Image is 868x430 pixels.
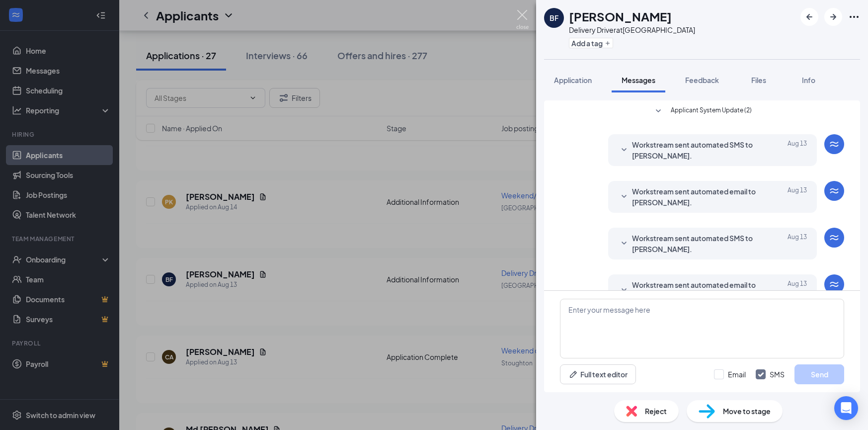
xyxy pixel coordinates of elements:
[554,76,592,85] span: Application
[618,238,630,250] svg: SmallChevronDown
[685,76,719,85] span: Feedback
[569,38,613,48] button: PlusAdd a tag
[569,25,695,35] div: Delivery Driver at [GEOGRAPHIC_DATA]
[632,279,762,301] span: Workstream sent automated email to [PERSON_NAME].
[803,11,815,23] svg: ArrowLeftNew
[622,76,655,85] span: Messages
[788,233,807,255] span: Aug 13
[788,139,807,161] span: Aug 13
[788,186,807,208] span: Aug 13
[834,396,858,420] div: Open Intercom Messenger
[723,406,771,417] span: Move to stage
[802,76,815,85] span: Info
[569,8,672,25] h1: [PERSON_NAME]
[671,105,752,117] span: Applicant System Update (2)
[794,364,844,384] button: Send
[800,8,818,26] button: ArrowLeftNew
[788,279,807,301] span: Aug 13
[632,233,762,255] span: Workstream sent automated SMS to [PERSON_NAME].
[751,76,766,85] span: Files
[828,278,840,290] svg: WorkstreamLogo
[652,105,752,117] button: SmallChevronDownApplicant System Update (2)
[827,11,839,23] svg: ArrowRight
[828,138,840,150] svg: WorkstreamLogo
[550,13,558,23] div: BF
[605,40,611,46] svg: Plus
[618,144,630,156] svg: SmallChevronDown
[618,284,630,296] svg: SmallChevronDown
[828,185,840,197] svg: WorkstreamLogo
[560,364,636,384] button: Full text editorPen
[618,191,630,203] svg: SmallChevronDown
[632,186,762,208] span: Workstream sent automated email to [PERSON_NAME].
[824,8,842,26] button: ArrowRight
[652,105,664,117] svg: SmallChevronDown
[848,11,860,23] svg: Ellipses
[568,369,578,379] svg: Pen
[645,406,667,417] span: Reject
[828,232,840,244] svg: WorkstreamLogo
[632,139,762,161] span: Workstream sent automated SMS to [PERSON_NAME].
